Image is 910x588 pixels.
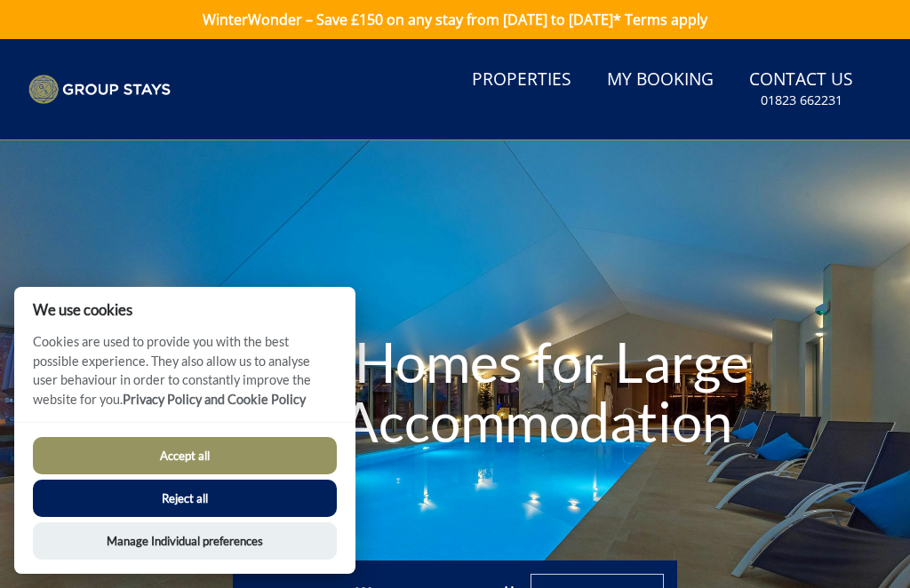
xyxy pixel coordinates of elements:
[14,332,355,422] p: Cookies are used to provide you with the best possible experience. They also allow us to analyse ...
[600,60,721,100] a: My Booking
[137,297,774,488] h1: Holiday Homes for Large Group Accommodation
[33,437,337,474] button: Accept all
[123,392,306,407] a: Privacy Policy and Cookie Policy
[465,60,579,100] a: Properties
[33,480,337,517] button: Reject all
[761,91,842,109] small: 01823 662231
[28,75,171,105] img: Group Stays
[14,301,355,318] h2: We use cookies
[742,60,860,118] a: Contact Us01823 662231
[33,522,337,560] button: Manage Individual preferences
